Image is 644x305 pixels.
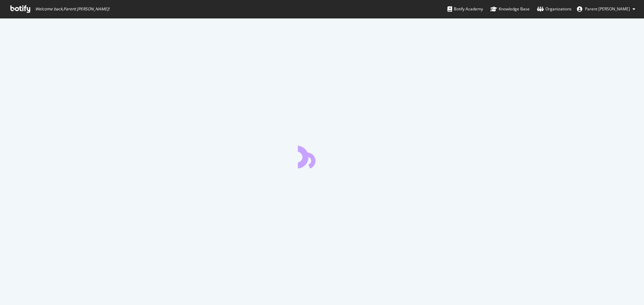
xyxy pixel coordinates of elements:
[572,4,641,14] button: Parent [PERSON_NAME]
[537,6,572,12] div: Organizations
[447,6,483,12] div: Botify Academy
[585,6,630,12] span: Parent Jeanne
[490,6,530,12] div: Knowledge Base
[298,144,346,168] div: animation
[35,6,109,12] span: Welcome back, Parent [PERSON_NAME] !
